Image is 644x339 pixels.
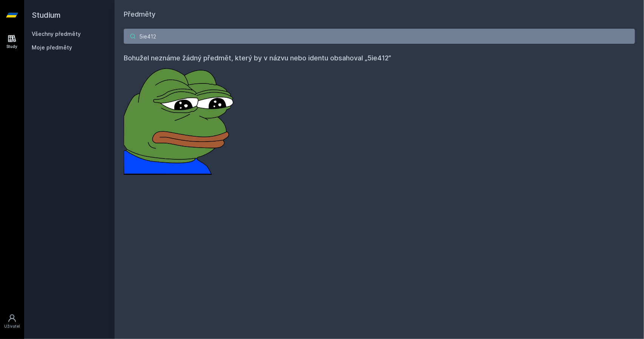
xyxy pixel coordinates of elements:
[124,29,635,44] input: Název nebo ident předmětu…
[124,53,635,63] h4: Bohužel neznáme žádný předmět, který by v názvu nebo identu obsahoval „5ie412”
[32,31,81,37] a: Všechny předměty
[32,44,72,51] span: Moje předměty
[124,9,635,20] h1: Předměty
[4,324,20,329] div: Uživatel
[2,30,23,53] a: Study
[124,63,237,175] img: error_picture.png
[7,44,18,49] div: Study
[2,310,23,333] a: Uživatel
